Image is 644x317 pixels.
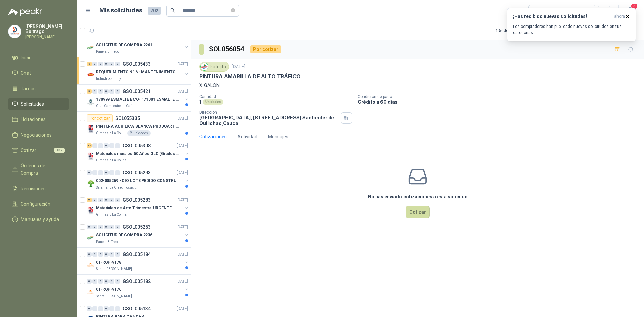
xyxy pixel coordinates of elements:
div: 0 [98,306,103,311]
div: 0 [109,170,114,175]
a: Por cotizarSOL055335[DATE] Company LogoPINTURA ACRÍLICA BLANCA PRODUART DE 240 CM3Gimnasio La Col... [77,112,191,139]
a: 3 0 0 0 0 0 GSOL005421[DATE] Company Logo170999 ESMALTE BCO- 171001 ESMALTE GRISClub Campestre de... [87,87,190,109]
p: [DATE] [177,61,188,67]
p: [GEOGRAPHIC_DATA], [STREET_ADDRESS] Santander de Quilichao , Cauca [199,115,338,126]
div: 0 [115,252,120,257]
div: 0 [104,225,109,229]
a: 9 0 0 0 0 0 GSOL005283[DATE] Company LogoMateriales de Arte Trimestral URGENTEGimnasio La Colina [87,196,190,217]
a: Licitaciones [8,113,69,126]
a: 0 0 0 0 0 0 GSOL005253[DATE] Company LogoSOLICITUD DE COMPRA 2236Panela El Trébol [87,223,190,245]
div: 0 [92,62,97,66]
p: [DATE] [177,115,188,122]
p: GSOL005182 [123,279,151,284]
span: Manuales y ayuda [21,216,59,223]
p: GSOL005134 [123,306,151,311]
div: 0 [115,198,120,202]
span: 187 [54,148,65,153]
h3: No has enviado cotizaciones a esta solicitud [368,193,468,200]
span: close-circle [231,8,235,12]
span: Chat [21,69,31,77]
p: [PERSON_NAME] Buitrago [25,24,69,34]
img: Company Logo [87,288,95,296]
div: 2 [87,62,92,66]
div: 0 [98,279,103,284]
div: 0 [98,252,103,257]
p: Dirección [199,110,338,115]
div: 0 [92,143,97,148]
a: Órdenes de Compra [8,159,69,179]
p: [DATE] [177,306,188,312]
p: [DATE] [177,251,188,258]
img: Company Logo [87,234,95,242]
p: Salamanca Oleaginosas SAS [96,185,138,190]
p: GSOL005184 [123,252,151,257]
a: Remisiones [8,182,69,195]
h3: ¡Has recibido nuevas solicitudes! [513,14,611,19]
p: 002-005269 - CIO LOTE PEDIDO CONSTRUCCION [96,178,179,184]
div: 0 [115,89,120,94]
h3: SOL056054 [209,44,245,54]
div: 0 [115,225,120,229]
div: Por cotizar [250,45,281,53]
p: Gimnasio La Colina [96,212,127,217]
p: SOLICITUD DE COMPRA 2236 [96,232,152,239]
a: Negociaciones [8,128,69,141]
div: 0 [104,89,109,94]
div: 0 [87,170,92,175]
div: Mensajes [268,133,288,140]
div: 0 [87,306,92,311]
div: Por cotizar [87,114,113,122]
div: 0 [109,225,114,229]
p: [DATE] [177,278,188,285]
div: 0 [104,198,109,202]
p: [DATE] [232,64,245,70]
div: 0 [109,306,114,311]
span: 3 [631,3,638,9]
div: 0 [92,170,97,175]
div: 0 [115,306,120,311]
p: [DATE] [177,143,188,149]
div: 0 [115,143,120,148]
p: Materiales murales 50 Años GLC (Grados 10 y 11) [96,151,179,157]
div: Cotizaciones [199,133,227,140]
span: search [170,8,175,13]
span: Cotizar [21,147,36,154]
img: Company Logo [8,25,21,38]
p: 170999 ESMALTE BCO- 171001 ESMALTE GRIS [96,96,179,103]
p: Santa [PERSON_NAME] [96,294,132,299]
div: 0 [98,198,103,202]
p: Cantidad [199,94,352,99]
div: 0 [104,252,109,257]
img: Company Logo [87,179,95,188]
p: 1 [199,99,201,105]
p: Gimnasio La Colina [96,158,127,163]
span: Órdenes de Compra [21,162,63,177]
span: Remisiones [21,185,46,192]
a: 13 0 0 0 0 0 GSOL005308[DATE] Company LogoMateriales murales 50 Años GLC (Grados 10 y 11)Gimnasio... [87,142,190,163]
a: Configuración [8,198,69,210]
p: [DATE] [177,88,188,95]
p: Santa [PERSON_NAME] [96,266,132,272]
a: Inicio [8,51,69,64]
div: 0 [109,62,114,66]
span: Inicio [21,54,32,61]
p: Club Campestre de Cali [96,103,132,109]
p: [DATE] [177,224,188,230]
a: 2 0 0 0 0 0 GSOL005433[DATE] Company LogoREQUERIMIENTO N° 6 - MANTENIMIENTOIndustrias Tomy [87,60,190,82]
button: 3 [624,5,636,17]
img: Logo peakr [8,8,42,16]
div: 0 [87,252,92,257]
p: Gimnasio La Colina [96,130,126,136]
img: Company Logo [87,44,95,52]
p: GSOL005433 [123,62,151,66]
p: GSOL005283 [123,198,151,202]
div: 13 [87,143,92,148]
span: Licitaciones [21,116,46,123]
p: GSOL005293 [123,170,151,175]
img: Company Logo [87,207,95,215]
button: ¡Has recibido nuevas solicitudes!ahora Los compradores han publicado nuevas solicitudes en tus ca... [507,8,636,41]
img: Company Logo [87,98,95,106]
img: Company Logo [87,71,95,79]
p: [DATE] [177,170,188,176]
div: 2 Unidades [127,130,151,136]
